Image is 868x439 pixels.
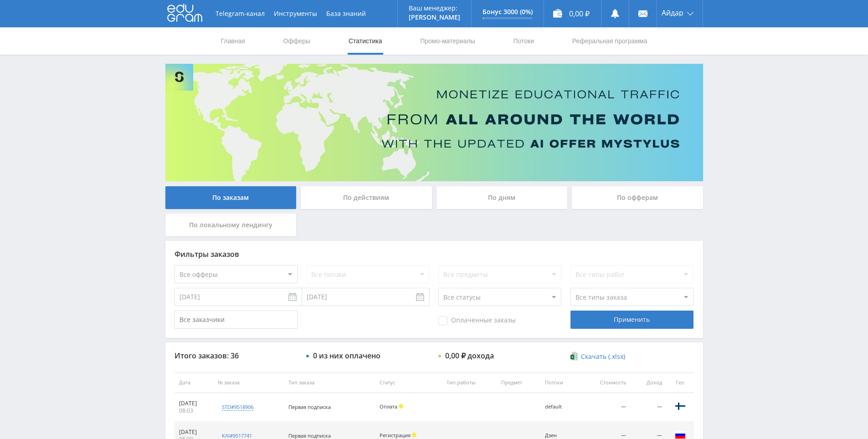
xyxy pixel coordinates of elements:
div: По заказам [165,186,297,209]
span: Первая подписка [288,432,331,439]
input: Все заказчики [175,311,298,329]
div: 08:03 [179,407,209,414]
a: Потоки [512,27,535,55]
div: Применить [570,311,693,329]
th: Потоки [540,373,580,393]
div: 0 из них оплачено [313,352,380,360]
a: Главная [220,27,246,55]
p: Ваш менеджер: [409,5,460,12]
div: std#9518906 [222,403,253,411]
span: Первая подписка [288,403,331,410]
a: Скачать (.xlsx) [570,352,625,361]
div: Дзен [545,433,575,439]
div: По офферам [572,186,703,209]
a: Реферальная программа [571,27,648,55]
div: По дням [437,186,568,209]
th: Тип работы [442,373,497,393]
th: Гео [667,373,694,393]
span: Регистрация [380,432,411,439]
img: fin.png [675,401,686,412]
th: Предмет [497,373,540,393]
span: Оплаченные заказы [438,316,516,325]
p: Бонус 3000 (0%) [483,8,533,15]
span: Скачать (.xlsx) [581,353,625,360]
a: Промо-материалы [419,27,476,55]
span: Холд [412,433,416,437]
div: Фильтры заказов [175,250,694,258]
th: Статус [375,373,442,393]
div: [DATE] [179,429,209,436]
div: [DATE] [179,400,209,407]
a: Статистика [348,27,383,55]
div: 0,00 ₽ дохода [445,352,494,360]
span: Айдар [662,9,683,16]
div: По локальному лендингу [165,214,297,236]
span: Оплата [380,403,397,410]
div: default [545,404,575,410]
div: По действиям [301,186,432,209]
td: — [580,393,631,422]
th: № заказа [213,373,284,393]
th: Стоимость [580,373,631,393]
a: Офферы [282,27,312,55]
p: [PERSON_NAME] [409,14,460,21]
span: Холд [399,404,403,408]
th: Тип заказа [284,373,375,393]
div: Итого заказов: 36 [175,352,298,360]
th: Дата [175,373,214,393]
img: Banner [165,64,703,181]
td: — [631,393,666,422]
th: Доход [631,373,666,393]
img: xlsx [570,352,578,361]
